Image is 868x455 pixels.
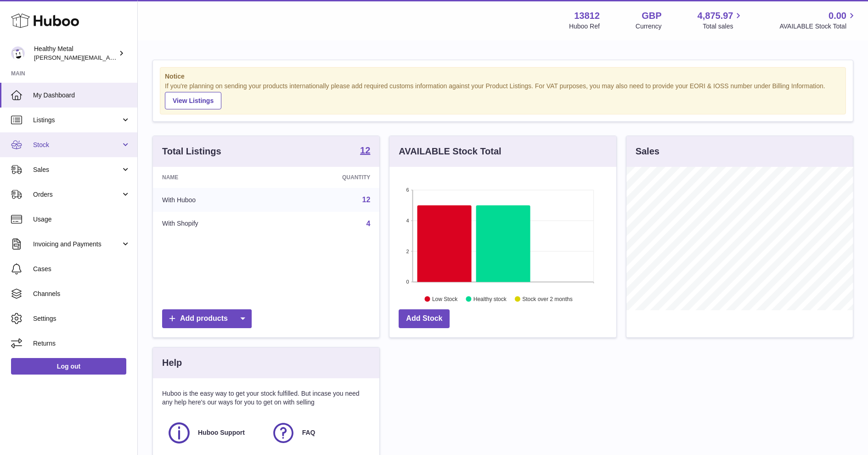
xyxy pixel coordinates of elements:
[11,358,126,375] a: Log out
[162,309,252,328] a: Add products
[153,188,275,212] td: With Huboo
[636,145,659,158] h3: Sales
[198,428,245,437] span: Huboo Support
[406,187,409,193] text: 6
[34,45,117,62] div: Healthy Metal
[167,421,262,445] a: Huboo Support
[406,218,409,223] text: 4
[33,265,130,273] span: Cases
[779,10,857,31] a: 0.00 AVAILABLE Stock Total
[11,46,25,60] img: jose@healthy-metal.com
[360,146,370,155] strong: 12
[162,389,370,407] p: Huboo is the easy way to get your stock fulfilled. But incase you need any help here's our ways f...
[33,190,121,199] span: Orders
[399,145,501,158] h3: AVAILABLE Stock Total
[34,54,184,61] span: [PERSON_NAME][EMAIL_ADDRESS][DOMAIN_NAME]
[406,248,409,254] text: 2
[33,314,130,323] span: Settings
[432,296,458,302] text: Low Stock
[165,92,221,109] a: View Listings
[165,72,841,81] strong: Notice
[406,279,409,284] text: 0
[703,22,744,31] span: Total sales
[162,357,182,369] h3: Help
[362,196,371,204] a: 12
[642,10,661,22] strong: GBP
[275,167,379,188] th: Quantity
[162,145,221,158] h3: Total Listings
[473,296,507,302] text: Healthy stock
[574,10,600,22] strong: 13812
[271,421,366,445] a: FAQ
[33,215,130,224] span: Usage
[360,146,370,157] a: 12
[636,22,662,31] div: Currency
[399,309,450,328] a: Add Stock
[366,220,370,227] a: 4
[698,10,733,22] span: 4,875.97
[33,141,121,149] span: Stock
[33,116,121,125] span: Listings
[829,10,846,22] span: 0.00
[33,339,130,348] span: Returns
[698,10,744,31] a: 4,875.97 Total sales
[33,240,121,249] span: Invoicing and Payments
[523,296,573,302] text: Stock over 2 months
[33,290,130,298] span: Channels
[33,91,130,100] span: My Dashboard
[33,165,121,174] span: Sales
[569,22,600,31] div: Huboo Ref
[302,428,316,437] span: FAQ
[153,167,275,188] th: Name
[153,212,275,236] td: With Shopify
[165,82,841,109] div: If you're planning on sending your products internationally please add required customs informati...
[779,22,857,31] span: AVAILABLE Stock Total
